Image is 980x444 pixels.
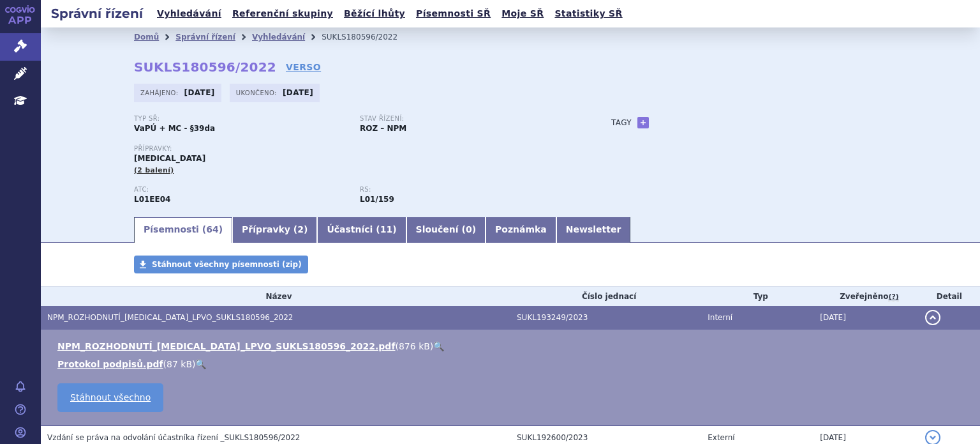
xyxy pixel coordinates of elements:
[47,433,301,442] span: Vzdání se práva na odvolání účastníka řízení _SUKLS180596/2022
[297,224,304,234] span: 2
[380,224,392,234] span: 11
[134,59,276,75] strong: SUKLS180596/2022
[813,287,918,306] th: Zveřejněno
[134,195,170,204] strong: SELUMETINIB
[134,217,232,243] a: Písemnosti (64)
[228,5,337,22] a: Referenční skupiny
[360,195,394,204] strong: selumetinib
[134,256,308,273] a: Stáhnout všechny písemnosti (zip)
[399,341,430,351] span: 876 kB
[57,383,163,412] a: Stáhnout všechno
[406,217,486,243] a: Sloučení (0)
[134,145,586,153] p: Přípravky:
[708,313,732,322] span: Interní
[286,61,321,73] a: VERSO
[510,287,701,306] th: Číslo jednací
[57,341,395,351] a: NPM_ROZHODNUTÍ_[MEDICAL_DATA]_LPVO_SUKLS180596_2022.pdf
[41,4,153,22] h2: Správní řízení
[708,433,734,442] span: Externí
[134,124,215,133] strong: VaPÚ + MC - §39da
[236,88,279,98] span: Ukončeno:
[57,358,967,371] li: ( )
[140,88,181,98] span: Zahájeno:
[252,33,305,42] a: Vyhledávání
[360,115,573,123] p: Stav řízení:
[340,5,409,22] a: Běžící lhůty
[611,115,632,130] h3: Tagy
[556,217,631,243] a: Newsletter
[206,224,218,234] span: 64
[57,359,163,369] a: Protokol podpisů.pdf
[175,33,235,42] a: Správní řízení
[322,27,414,47] li: SUKLS180596/2022
[41,287,510,306] th: Název
[134,166,174,174] span: (2 balení)
[134,33,159,42] a: Domů
[152,260,302,269] span: Stáhnout všechny písemnosti (zip)
[153,5,225,22] a: Vyhledávání
[167,359,192,369] span: 87 kB
[466,224,472,234] span: 0
[412,5,494,22] a: Písemnosti SŘ
[701,287,813,306] th: Typ
[637,117,649,128] a: +
[813,306,918,330] td: [DATE]
[888,293,898,302] abbr: (?)
[919,287,980,306] th: Detail
[134,186,347,194] p: ATC:
[360,186,573,194] p: RS:
[317,217,406,243] a: Účastníci (11)
[232,217,317,243] a: Přípravky (2)
[57,340,967,353] li: ( )
[551,5,626,22] a: Statistiky SŘ
[360,124,406,133] strong: ROZ – NPM
[134,154,205,163] span: [MEDICAL_DATA]
[433,341,444,351] a: 🔍
[195,359,206,369] a: 🔍
[134,115,347,123] p: Typ SŘ:
[283,88,313,97] strong: [DATE]
[925,310,940,325] button: detail
[510,306,701,330] td: SUKL193249/2023
[486,217,556,243] a: Poznámka
[498,5,547,22] a: Moje SŘ
[184,88,215,97] strong: [DATE]
[47,313,293,322] span: NPM_ROZHODNUTÍ_KOSELUGO_LPVO_SUKLS180596_2022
